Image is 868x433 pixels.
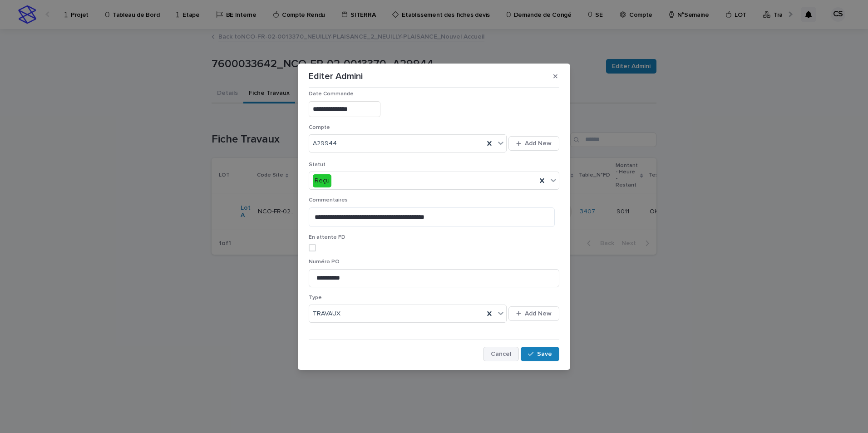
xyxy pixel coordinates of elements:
[309,125,330,130] span: Compte
[309,295,322,300] span: Type
[309,259,340,265] span: Numéro PO
[525,140,552,147] span: Add New
[521,347,559,361] button: Save
[309,162,325,167] span: Statut
[508,306,559,321] button: Add New
[525,310,552,317] span: Add New
[309,91,354,97] span: Date Commande
[491,351,511,357] span: Cancel
[313,309,340,319] span: TRAVAUX
[309,235,345,240] span: En attente FD
[537,351,552,357] span: Save
[309,71,363,82] p: Editer Admini
[309,197,348,203] span: Commentaires
[483,347,519,361] button: Cancel
[508,136,559,151] button: Add New
[313,174,331,187] div: Reçu
[313,139,337,148] span: A29944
